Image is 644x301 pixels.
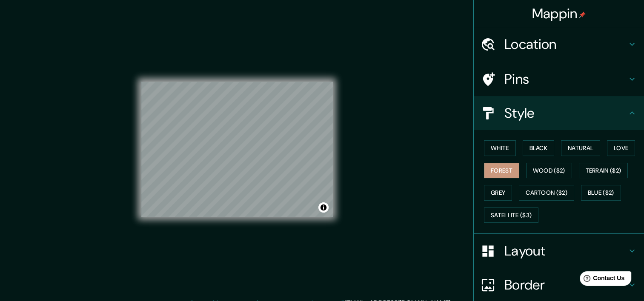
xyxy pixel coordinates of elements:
[581,185,621,201] button: Blue ($2)
[474,62,644,96] div: Pins
[504,36,627,53] h4: Location
[484,140,516,156] button: White
[607,140,635,156] button: Love
[568,268,635,292] iframe: Help widget launcher
[484,163,519,179] button: Forest
[474,234,644,268] div: Layout
[504,105,627,122] h4: Style
[523,140,555,156] button: Black
[532,5,586,22] h4: Mappin
[504,242,627,259] h4: Layout
[474,27,644,61] div: Location
[504,276,627,293] h4: Border
[526,163,572,179] button: Wood ($2)
[519,185,574,201] button: Cartoon ($2)
[141,82,333,217] canvas: Map
[484,185,512,201] button: Grey
[474,96,644,130] div: Style
[579,163,628,179] button: Terrain ($2)
[504,71,627,88] h4: Pins
[579,11,586,18] img: pin-icon.png
[484,207,538,223] button: Satellite ($3)
[318,202,329,213] button: Toggle attribution
[561,140,600,156] button: Natural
